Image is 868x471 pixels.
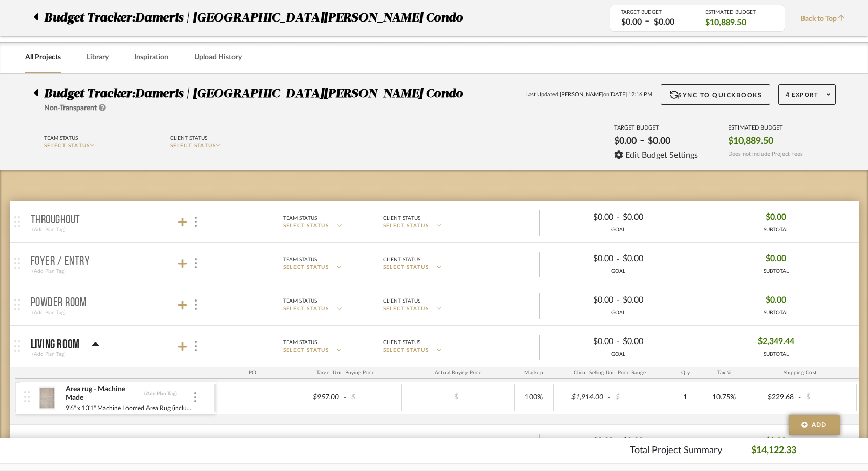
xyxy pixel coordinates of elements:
button: Export [778,84,836,105]
span: SELECT STATUS [383,347,429,354]
div: $0.00 [548,433,617,449]
div: GOAL [540,309,697,317]
span: $0.00 [766,209,786,225]
span: SELECT STATUS [283,264,329,271]
div: $1,914.00 [557,390,607,405]
span: $0.00 [766,433,786,449]
div: SUBTOTAL [764,309,789,317]
div: Markup [515,367,554,379]
span: - [342,393,348,403]
div: Shipping Cost [744,367,857,379]
span: Export [785,91,818,106]
img: grip.svg [14,340,20,352]
p: Living Room [31,338,80,351]
mat-expansion-panel-header: Powder Room(Add Plan Tag)Team StatusSELECT STATUSClient StatusSELECT STATUS$0.00-$0.00GOAL$0.00SU... [10,284,859,325]
div: (Add Plan Tag) [31,267,67,276]
span: Back to Top [800,14,850,25]
div: $0.00 [651,16,678,28]
div: Team Status [283,437,317,446]
p: Foyer / Entry [31,255,90,268]
div: Tax % [705,367,744,379]
span: $10,889.50 [728,136,773,147]
div: Actual Buying Price [402,367,515,379]
img: b6aee5ab-e697-4e80-974f-470418d23d56_50x50.jpg [35,386,60,410]
div: SUBTOTAL [758,351,794,358]
a: Inspiration [134,51,168,65]
span: - [797,393,803,403]
div: Client Status [170,134,207,143]
div: $_ [612,390,663,405]
div: (Add Plan Tag) [144,390,177,397]
span: [DATE] 12:16 PM [609,91,652,99]
div: Team Status [44,134,78,143]
span: - [606,393,612,403]
img: 3dots-v.svg [195,299,197,310]
p: Powder Room [31,297,87,309]
img: grip.svg [14,258,20,269]
span: - [617,336,620,348]
div: TARGET BUDGET [614,124,698,131]
span: $0.00 [766,251,786,267]
span: SELECT STATUS [383,222,429,230]
span: Budget Tracker: [44,88,135,100]
div: SUBTOTAL [764,226,789,234]
div: Client Status [383,338,420,347]
div: $0.00 [620,251,688,267]
p: Dameris | [GEOGRAPHIC_DATA][PERSON_NAME] Condo [135,9,468,27]
div: $0.00 [548,292,617,308]
span: – [640,135,645,150]
mat-expansion-panel-header: Foyer / Entry(Add Plan Tag)Team StatusSELECT STATUSClient StatusSELECT STATUS$0.00-$0.00GOAL$0.00... [10,243,859,284]
div: Qty [666,367,705,379]
div: $0.00 [620,209,688,225]
mat-expansion-panel-header: Living Room(Add Plan Tag)Team StatusSELECT STATUSClient StatusSELECT STATUS$0.00-$0.00GOAL$2,349.... [10,326,859,367]
div: $0.00 [548,251,617,267]
div: GOAL [540,268,697,275]
div: Team Status [283,213,317,223]
img: 3dots-v.svg [195,217,197,227]
span: Last Updated: [525,91,560,99]
a: All Projects [25,51,61,65]
span: - [617,435,620,447]
div: $_ [803,390,853,405]
div: $0.00 [618,16,645,28]
div: Living Room(Add Plan Tag)Team StatusSELECT STATUSClient StatusSELECT STATUS$0.00-$0.00GOAL$2,349.... [15,367,859,424]
div: Client Status [383,213,420,223]
div: GOAL [540,226,697,234]
p: Total Project Summary [630,444,722,458]
div: $0.00 [611,133,640,150]
img: grip.svg [14,299,20,310]
div: Target Unit Buying Price [289,367,402,379]
div: 10.75% [708,390,740,405]
a: Upload History [194,51,242,65]
img: grip.svg [14,216,20,227]
div: $0.00 [548,209,617,225]
img: vertical-grip.svg [24,391,30,402]
span: SELECT STATUS [383,264,429,271]
button: Add [789,415,840,435]
div: Client Status [383,437,420,446]
p: Throughout [31,214,80,226]
span: - [617,253,620,265]
img: 3dots-v.svg [195,258,197,268]
div: 1 [669,390,702,405]
span: Does not include Project Fees [728,151,803,157]
div: $957.00 [292,390,343,405]
div: $0.00 [620,334,688,350]
mat-expansion-panel-header: Throughout(Add Plan Tag)Team StatusSELECT STATUSClient StatusSELECT STATUS$0.00-$0.00GOAL$0.00SUB... [10,201,859,242]
span: SELECT STATUS [283,305,329,313]
span: Budget Tracker: [44,9,135,27]
div: $0.00 [620,292,688,308]
span: $2,349.44 [758,334,794,350]
div: TARGET BUDGET [621,9,690,15]
span: - [617,211,620,224]
div: ESTIMATED BUDGET [705,9,774,15]
span: $0.00 [766,292,786,308]
span: Dameris | [GEOGRAPHIC_DATA][PERSON_NAME] Condo [135,88,463,100]
span: SELECT STATUS [283,222,329,230]
div: Client Status [383,296,420,306]
div: GOAL [540,351,697,358]
a: Library [87,51,109,65]
div: Team Status [283,255,317,264]
div: 9'6" x 13'1" Machine Loomed Area Rug (includes rug pad) [65,403,193,413]
div: Team Status [283,296,317,306]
